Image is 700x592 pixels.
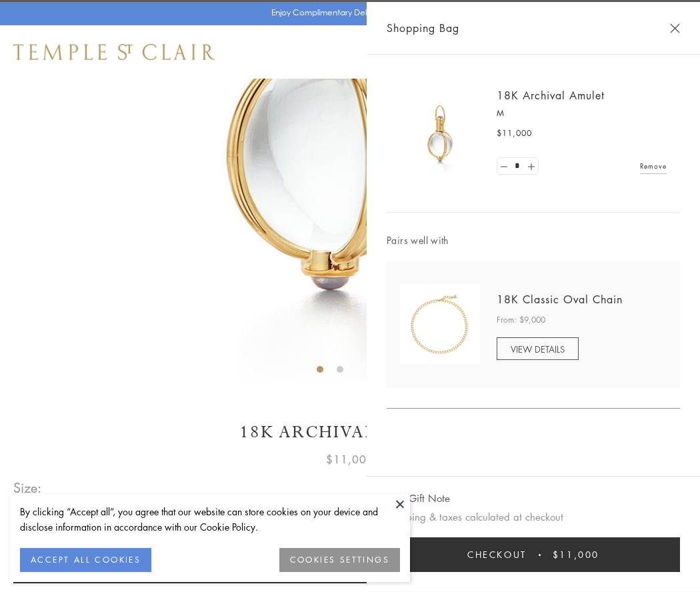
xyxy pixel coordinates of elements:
[13,477,43,499] span: Size:
[497,127,532,140] span: $11,000
[13,421,687,444] h1: 18K Archival Amulet
[497,88,605,103] a: 18K Archival Amulet
[640,159,667,173] a: Remove
[387,490,450,507] button: Add Gift Note
[497,292,623,307] a: 18K Classic Oval Chain
[387,233,680,248] span: Pairs well with
[387,537,680,572] button: Checkout $11,000
[497,313,545,327] span: From: $9,000
[497,158,511,175] a: Set quantity to 0
[387,19,459,37] span: Shopping Bag
[20,504,400,535] div: By clicking “Accept all”, you agree that our website can store cookies on your device and disclos...
[524,158,537,175] a: Set quantity to 2
[279,548,400,572] button: COOKIES SETTINGS
[326,451,374,468] span: $11,000
[271,6,423,19] p: Enjoy Complimentary Delivery & Returns
[13,44,215,60] img: Temple St. Clair
[497,337,579,360] a: VIEW DETAILS
[553,547,599,562] span: $11,000
[387,509,680,525] p: Shipping & taxes calculated at checkout
[20,548,151,572] button: ACCEPT ALL COOKIES
[670,23,680,33] button: Close Shopping Bag
[467,547,527,562] span: Checkout
[497,107,667,120] p: M
[511,343,565,355] span: VIEW DETAILS
[400,93,480,173] img: 18K Archival Amulet
[400,285,480,365] img: N88865-OV18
